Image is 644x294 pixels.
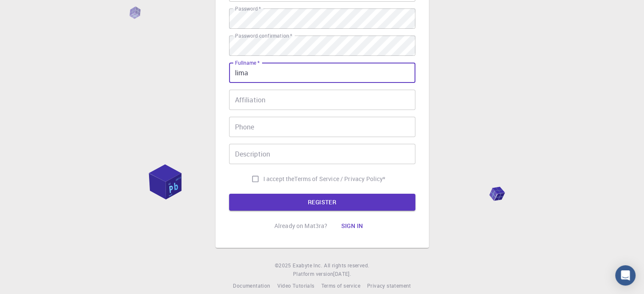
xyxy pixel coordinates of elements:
div: Open Intercom Messenger [615,265,636,286]
span: [DATE] . [333,270,351,277]
span: Video Tutorials [277,282,314,289]
p: Already on Mat3ra? [274,222,328,230]
span: Exabyte Inc. [293,262,322,269]
a: Video Tutorials [277,282,314,290]
span: Platform version [293,270,333,278]
label: Password [235,5,261,12]
p: Terms of Service / Privacy Policy * [294,175,385,183]
span: Privacy statement [367,282,411,289]
label: Password confirmation [235,32,292,39]
a: Privacy statement [367,282,411,290]
button: Sign in [334,217,370,234]
a: [DATE]. [333,270,351,278]
span: I accept the [263,175,295,183]
a: Terms of service [321,282,360,290]
label: Fullname [235,59,260,66]
span: All rights reserved. [324,261,369,270]
a: Terms of Service / Privacy Policy* [294,175,385,183]
span: © 2025 [275,261,293,270]
a: Documentation [233,282,270,290]
button: REGISTER [229,194,415,211]
span: Documentation [233,282,270,289]
span: Terms of service [321,282,360,289]
a: Exabyte Inc. [293,261,322,270]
